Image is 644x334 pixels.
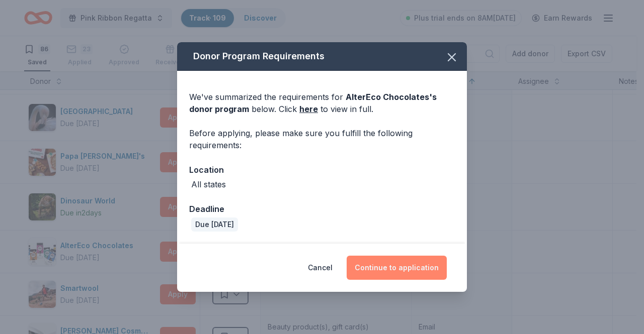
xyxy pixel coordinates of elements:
[308,256,333,280] button: Cancel
[347,256,447,280] button: Continue to application
[177,42,467,71] div: Donor Program Requirements
[189,127,455,151] div: Before applying, please make sure you fulfill the following requirements:
[189,91,455,115] div: We've summarized the requirements for below. Click to view in full.
[191,178,226,190] div: All states
[189,163,455,176] div: Location
[189,202,455,215] div: Deadline
[299,103,318,115] a: here
[191,217,238,232] div: Due [DATE]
